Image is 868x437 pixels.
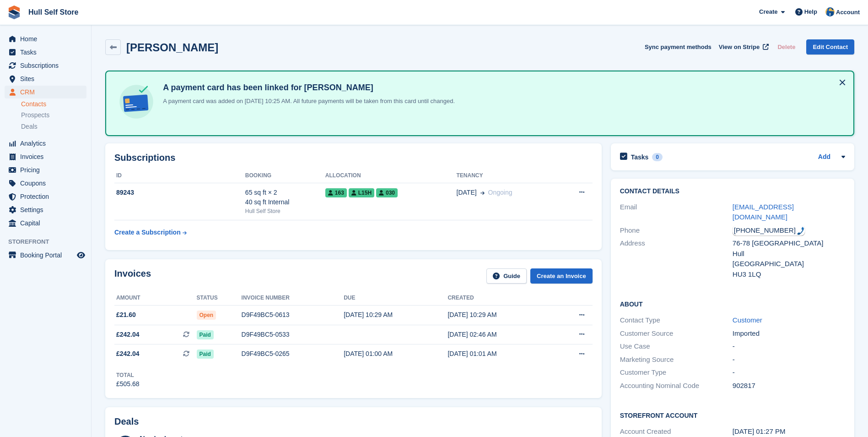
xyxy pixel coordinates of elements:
[5,190,86,203] a: menu
[797,227,804,235] img: hfpfyWBK5wQHBAGPgDf9c6qAYOxxMAAAAASUVORK5CYII=
[447,349,551,359] div: [DATE] 01:01 AM
[447,291,551,306] th: Created
[197,330,214,339] span: Paid
[8,237,91,246] span: Storefront
[5,177,86,190] a: menu
[344,349,447,359] div: [DATE] 01:00 AM
[806,39,854,55] a: Edit Contact
[245,169,325,183] th: Booking
[620,225,733,236] div: Phone
[20,137,75,150] span: Analytics
[733,225,805,236] div: Call: +447476809487
[620,299,845,308] h2: About
[759,7,777,16] span: Create
[114,153,593,163] h2: Subscriptions
[5,164,86,176] a: menu
[5,203,86,216] a: menu
[21,100,86,109] a: Contacts
[733,269,845,280] div: HU3 1LQ
[447,310,551,320] div: [DATE] 10:29 AM
[5,249,86,262] a: menu
[804,7,817,16] span: Help
[116,349,140,359] span: £242.04
[21,122,38,131] span: Deals
[20,203,75,216] span: Settings
[733,341,845,352] div: -
[20,72,75,85] span: Sites
[116,371,140,379] div: Total
[733,355,845,365] div: -
[5,86,86,98] a: menu
[20,86,75,98] span: CRM
[114,291,197,306] th: Amount
[620,381,733,391] div: Accounting Nominal Code
[5,33,86,45] a: menu
[242,310,344,320] div: D9F49BC5-0613
[245,207,325,215] div: Hull Self Store
[197,291,242,306] th: Status
[376,188,398,197] span: 030
[349,188,374,197] span: L15H
[733,259,845,269] div: [GEOGRAPHIC_DATA]
[733,238,845,249] div: 76-78 [GEOGRAPHIC_DATA]
[116,310,136,320] span: £21.60
[75,250,86,261] a: Preview store
[715,39,771,55] a: View on Stripe
[20,177,75,190] span: Coupons
[836,8,860,17] span: Account
[20,33,75,45] span: Home
[620,238,733,279] div: Address
[197,311,216,320] span: Open
[114,268,151,284] h2: Invoices
[114,188,245,197] div: 89243
[25,5,82,20] a: Hull Self Store
[620,410,845,420] h2: Storefront Account
[21,111,49,120] span: Prospects
[719,43,760,52] span: View on Stripe
[631,153,649,161] h2: Tasks
[325,188,347,197] span: 163
[5,217,86,229] a: menu
[620,426,733,437] div: Account Created
[645,39,712,55] button: Sync payment methods
[733,381,845,391] div: 902817
[733,426,845,437] div: [DATE] 01:27 PM
[20,59,75,72] span: Subscriptions
[530,268,593,284] a: Create an Invoice
[159,82,455,93] h4: A payment card has been linked for [PERSON_NAME]
[488,189,512,196] span: Ongoing
[447,330,551,339] div: [DATE] 02:46 AM
[825,7,835,16] img: Hull Self Store
[116,330,140,339] span: £242.04
[652,153,663,161] div: 0
[20,46,75,59] span: Tasks
[620,367,733,378] div: Customer Type
[117,82,156,121] img: card-linked-ebf98d0992dc2aeb22e95c0e3c79077019eb2392cfd83c6a337811c24bc77127.svg
[733,367,845,378] div: -
[818,152,830,163] a: Add
[7,5,21,19] img: stora-icon-8386f47178a22dfd0bd8f6a31ec36ba5ce8667c1dd55bd0f319d3a0aa187defe.svg
[20,249,75,262] span: Booking Portal
[486,268,527,284] a: Guide
[5,150,86,163] a: menu
[457,169,558,183] th: Tenancy
[5,72,86,85] a: menu
[20,217,75,229] span: Capital
[114,416,139,427] h2: Deals
[457,188,477,197] span: [DATE]
[344,291,447,306] th: Due
[21,122,86,131] a: Deals
[159,97,455,106] p: A payment card was added on [DATE] 10:25 AM. All future payments will be taken from this card unt...
[733,328,845,339] div: Imported
[5,59,86,72] a: menu
[325,169,457,183] th: Allocation
[197,350,214,359] span: Paid
[114,224,187,241] a: Create a Subscription
[242,349,344,359] div: D9F49BC5-0265
[620,341,733,352] div: Use Case
[620,328,733,339] div: Customer Source
[126,41,218,54] h2: [PERSON_NAME]
[733,316,762,324] a: Customer
[620,315,733,326] div: Contact Type
[116,379,140,389] div: £505.68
